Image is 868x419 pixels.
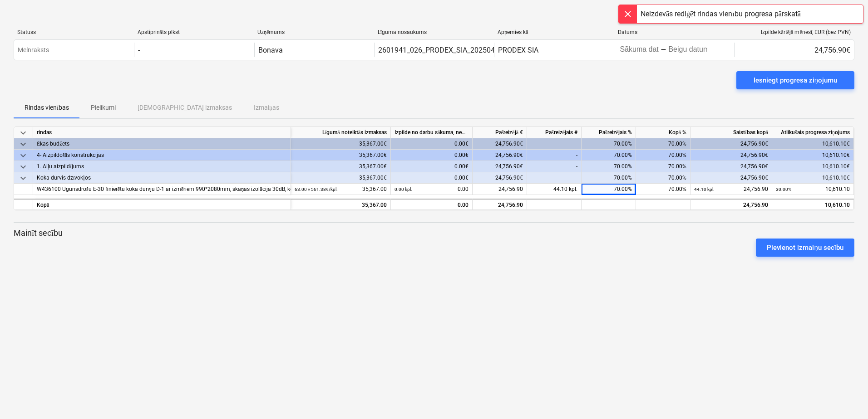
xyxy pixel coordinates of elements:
div: 35,367.00 [295,200,387,211]
div: 24,756.90€ [473,161,527,172]
div: 0.00 [395,200,469,211]
div: Neizdevās rediģēt rindas vienību progresa pārskatā [641,9,801,19]
div: W436100 Ugunsdrošu E-30 finierētu koka durvju D-1 ar izmēriem 990*2080mm, skaņas izolācija 30dB, ... [37,184,287,195]
div: Pašreizējā € [473,127,527,138]
div: - [527,161,582,172]
div: 0.00€ [391,172,473,184]
span: keyboard_arrow_down [18,150,29,161]
div: 24,756.90€ [473,172,527,184]
div: PRODEX SIA [498,46,538,54]
button: Pievienot izmaiņu secību [756,239,854,257]
div: Kopā [33,199,291,210]
div: - [527,138,582,150]
div: 10,610.10 [776,184,850,195]
div: 70.00% [636,172,690,184]
p: Melnraksts [18,45,49,55]
div: 24,756.90€ [473,138,527,150]
div: - [138,46,140,54]
div: 35,367.00€ [291,161,391,172]
div: 1. Aiļu aizpildījums [37,161,287,172]
div: 24,756.90€ [690,172,772,184]
div: rindas [33,127,291,138]
div: 70.00% [636,184,690,195]
div: 70.00% [582,138,636,150]
input: Beigu datums [666,44,709,56]
div: 24,756.90 [690,199,772,210]
small: 44.10 kpl. [694,187,715,192]
div: 35,367.00€ [291,138,391,150]
div: 10,610.10€ [772,150,854,161]
div: 0.00€ [391,161,473,172]
small: 0.00 kpl. [395,187,412,192]
div: - [661,47,666,53]
div: 0.00€ [391,150,473,161]
div: 35,367.00€ [291,172,391,184]
div: 24,756.90 [694,184,768,195]
div: 24,756.90€ [690,150,772,161]
div: Pievienot izmaiņu secību [767,242,843,253]
div: Līgumā noteiktās izmaksas [291,127,391,138]
span: keyboard_arrow_down [18,173,29,184]
div: 70.00% [582,172,636,184]
div: 70.00% [582,184,636,195]
div: Atlikušais progresa ziņojums [772,127,854,138]
div: 24,756.90€ [473,150,527,161]
div: 0.00 [395,184,469,195]
div: 70.00% [636,138,690,150]
span: keyboard_arrow_down [18,161,29,172]
div: 2601941_026_PRODEX_SIA_20250425_Ligums_durvju_piegade-montaza_Nr.2601941026_MR1.pdf [378,46,696,54]
div: - [527,172,582,184]
div: Ēkas budžets [37,138,287,150]
div: 44.10 kpl. [527,184,582,195]
small: 63.00 × 561.38€ / kpl. [295,187,338,192]
div: Statuss [17,29,130,35]
small: 30.00% [776,187,791,192]
div: 24,756.90€ [690,138,772,150]
div: Iesniegt progresa ziņojumu [754,74,837,86]
div: - [527,150,582,161]
div: Datums [618,29,731,35]
div: Saistības kopā [690,127,772,138]
div: Apņemies kā [498,29,611,36]
div: Pašreizējais # [527,127,582,138]
input: Sākuma datums [618,44,661,56]
div: 10,610.10€ [772,138,854,150]
div: Bonava [258,46,283,54]
div: 24,756.90€ [690,161,772,172]
div: Koka durvis dzīvokļos [37,172,287,184]
div: 0.00€ [391,138,473,150]
p: Rindas vienības [25,103,69,112]
div: Līguma nosaukums [378,29,491,36]
div: 10,610.10€ [772,172,854,184]
div: 24,756.90 [473,199,527,210]
div: Apstiprināts plkst [138,29,251,36]
span: keyboard_arrow_down [18,127,29,138]
div: 10,610.10 [776,200,850,211]
div: 10,610.10€ [772,161,854,172]
div: 70.00% [582,150,636,161]
div: 35,367.00 [295,184,387,195]
div: 70.00% [582,161,636,172]
div: Kopā % [636,127,690,138]
div: 70.00% [636,150,690,161]
div: 70.00% [636,161,690,172]
span: keyboard_arrow_down [18,139,29,150]
div: Izpilde no darbu sākuma, neskaitot kārtējā mēneša izpildi [391,127,473,138]
button: Iesniegt progresa ziņojumu [736,71,854,89]
div: 24,756.90€ [734,43,854,57]
div: 35,367.00€ [291,150,391,161]
div: Pašreizējais % [582,127,636,138]
p: Mainīt secību [14,228,854,239]
div: Izpilde kārtējā mēnesī, EUR (bez PVN) [738,29,851,36]
div: Uzņēmums [257,29,370,36]
div: 24,756.90 [473,184,527,195]
p: Pielikumi [91,103,116,112]
div: 4- Aizpildošās konstrukcijas [37,150,287,161]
